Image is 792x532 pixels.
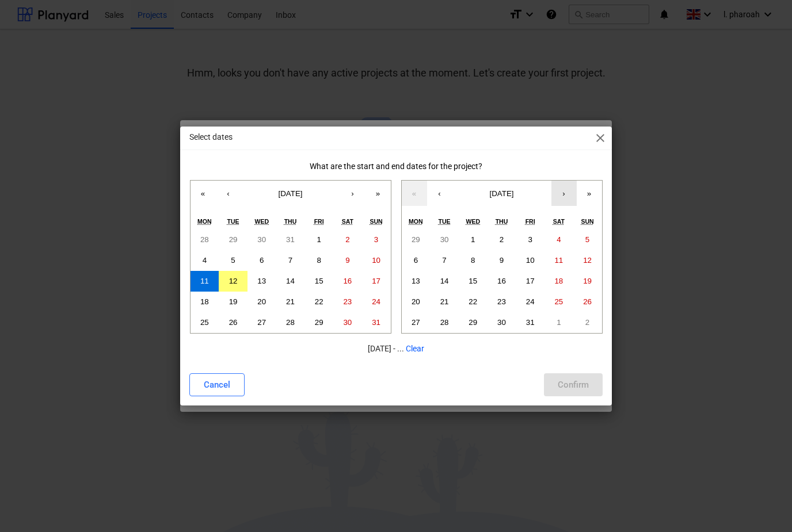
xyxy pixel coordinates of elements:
[374,235,378,244] abbr: 3 August 2025
[526,297,535,306] abbr: 24 October 2025
[583,256,592,265] abbr: 12 October 2025
[459,312,488,333] button: 29 October 2025
[197,218,212,225] abbr: Monday
[471,235,475,244] abbr: 1 October 2025
[459,292,488,312] button: 22 October 2025
[365,181,391,206] button: »
[314,218,324,225] abbr: Friday
[362,312,391,333] button: 31 August 2025
[430,271,459,292] button: 14 October 2025
[409,218,423,225] abbr: Monday
[573,271,602,292] button: 19 October 2025
[526,218,535,225] abbr: Friday
[203,256,207,265] abbr: 4 August 2025
[284,218,297,225] abbr: Thursday
[333,229,362,250] button: 2 August 2025
[526,318,535,327] abbr: 31 October 2025
[219,271,247,292] button: 12 August 2025
[427,181,452,206] button: ‹
[257,277,266,285] abbr: 13 August 2025
[333,250,362,271] button: 9 August 2025
[362,250,391,271] button: 10 August 2025
[315,277,323,285] abbr: 15 August 2025
[229,277,238,285] abbr: 12 August 2025
[286,297,295,306] abbr: 21 August 2025
[585,318,589,327] abbr: 2 November 2025
[191,312,219,333] button: 25 August 2025
[459,250,488,271] button: 8 October 2025
[412,318,420,327] abbr: 27 October 2025
[430,250,459,271] button: 7 October 2025
[315,297,323,306] abbr: 22 August 2025
[304,250,333,271] button: 8 August 2025
[372,318,380,327] abbr: 31 August 2025
[402,229,431,250] button: 29 September 2025
[191,250,219,271] button: 4 August 2025
[343,277,352,285] abbr: 16 August 2025
[544,250,573,271] button: 11 October 2025
[573,250,602,271] button: 12 October 2025
[257,318,266,327] abbr: 27 August 2025
[452,181,551,206] button: [DATE]
[526,277,535,285] abbr: 17 October 2025
[304,292,333,312] button: 22 August 2025
[260,256,264,265] abbr: 6 August 2025
[204,377,230,392] div: Cancel
[516,292,544,312] button: 24 October 2025
[343,318,352,327] abbr: 30 August 2025
[544,271,573,292] button: 18 October 2025
[229,318,238,327] abbr: 26 August 2025
[288,256,292,265] abbr: 7 August 2025
[734,477,792,532] iframe: Chat Widget
[317,235,321,244] abbr: 1 August 2025
[255,218,269,225] abbr: Wednesday
[189,373,245,396] button: Cancel
[219,250,247,271] button: 5 August 2025
[544,229,573,250] button: 4 October 2025
[412,277,420,285] abbr: 13 October 2025
[189,131,233,143] p: Select dates
[402,250,431,271] button: 6 October 2025
[440,235,449,244] abbr: 30 September 2025
[402,312,431,333] button: 27 October 2025
[488,271,516,292] button: 16 October 2025
[528,235,532,244] abbr: 3 October 2025
[229,297,238,306] abbr: 19 August 2025
[573,292,602,312] button: 26 October 2025
[500,256,504,265] abbr: 9 October 2025
[241,181,340,206] button: [DATE]
[459,271,488,292] button: 15 October 2025
[430,292,459,312] button: 21 October 2025
[345,235,349,244] abbr: 2 August 2025
[406,343,424,355] button: Clear
[276,250,305,271] button: 7 August 2025
[370,218,382,225] abbr: Sunday
[200,297,209,306] abbr: 18 August 2025
[362,271,391,292] button: 17 August 2025
[276,292,305,312] button: 21 August 2025
[430,312,459,333] button: 28 October 2025
[469,277,477,285] abbr: 15 October 2025
[585,235,589,244] abbr: 5 October 2025
[488,312,516,333] button: 30 October 2025
[286,235,295,244] abbr: 31 July 2025
[231,256,235,265] abbr: 5 August 2025
[219,229,247,250] button: 29 July 2025
[333,292,362,312] button: 23 August 2025
[345,256,349,265] abbr: 9 August 2025
[573,312,602,333] button: 2 November 2025
[304,271,333,292] button: 15 August 2025
[583,277,592,285] abbr: 19 October 2025
[554,256,563,265] abbr: 11 October 2025
[402,292,431,312] button: 20 October 2025
[526,256,535,265] abbr: 10 October 2025
[333,312,362,333] button: 30 August 2025
[304,229,333,250] button: 1 August 2025
[551,181,577,206] button: ›
[581,218,593,225] abbr: Sunday
[554,297,563,306] abbr: 25 October 2025
[247,250,276,271] button: 6 August 2025
[219,312,247,333] button: 26 August 2025
[317,256,321,265] abbr: 8 August 2025
[557,318,561,327] abbr: 1 November 2025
